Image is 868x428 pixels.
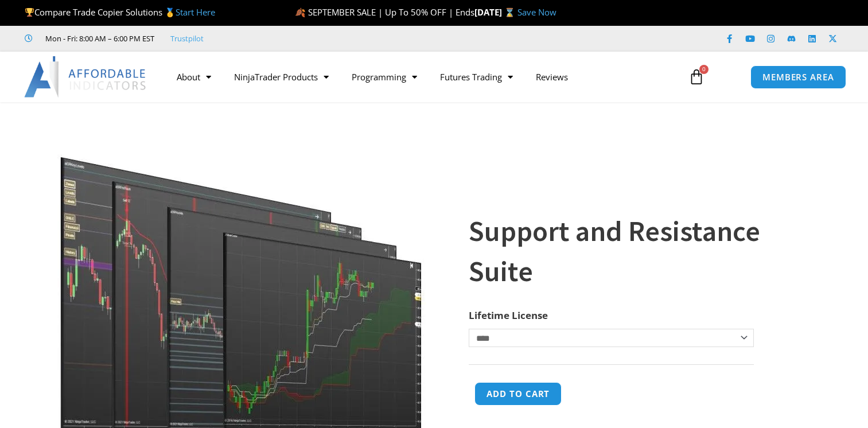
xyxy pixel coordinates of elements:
a: 0 [671,60,722,94]
h1: Support and Resistance Suite [469,211,804,291]
a: About [165,64,223,90]
span: Mon - Fri: 8:00 AM – 6:00 PM EST [42,32,154,45]
span: 🍂 SEPTEMBER SALE | Up To 50% OFF | Ends [295,6,474,18]
button: Add to cart [474,382,562,406]
a: Start Here [176,6,215,18]
span: 0 [699,65,709,74]
a: Reviews [524,64,579,90]
a: Trustpilot [170,32,204,45]
a: NinjaTrader Products [223,64,340,90]
img: 🏆 [25,8,34,17]
span: MEMBERS AREA [762,73,834,81]
a: Save Now [517,6,556,18]
label: Lifetime License [469,309,548,322]
a: Programming [340,64,429,90]
a: Futures Trading [429,64,524,90]
nav: Menu [165,64,678,90]
img: LogoAI | Affordable Indicators – NinjaTrader [24,56,147,98]
a: MEMBERS AREA [750,65,846,89]
strong: [DATE] ⌛ [474,6,517,18]
span: Compare Trade Copier Solutions 🥇 [25,6,215,18]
